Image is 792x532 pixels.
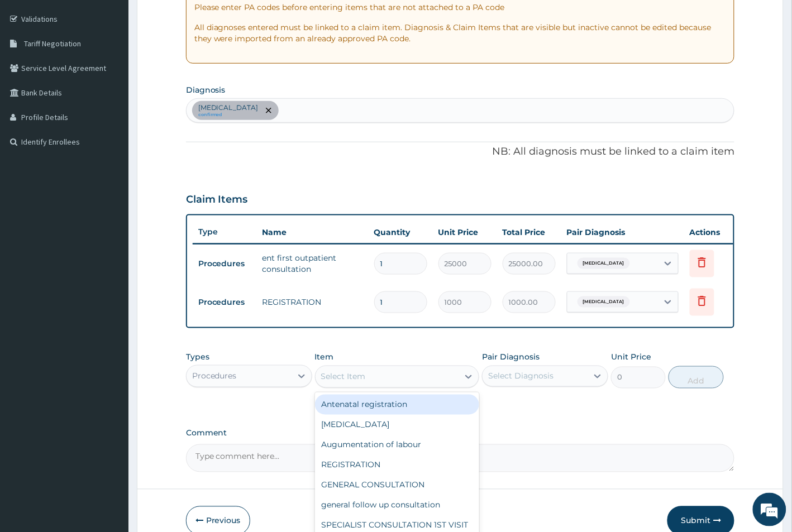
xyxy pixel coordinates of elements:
div: GENERAL CONSULTATION [315,475,480,495]
p: [MEDICAL_DATA] [198,103,259,112]
span: We're online! [65,141,154,253]
td: Procedures [193,253,257,274]
label: Comment [186,429,735,438]
div: Minimize live chat window [183,6,210,32]
label: Diagnosis [186,84,226,95]
label: Pair Diagnosis [482,352,540,363]
label: Item [315,352,334,363]
span: remove selection option [264,106,274,116]
td: REGISTRATION [257,291,369,313]
div: [MEDICAL_DATA] [315,415,480,435]
div: REGISTRATION [315,455,480,475]
th: Total Price [497,221,561,243]
span: [MEDICAL_DATA] [578,258,630,269]
div: Select Diagnosis [488,371,554,382]
p: Please enter PA codes before entering items that are not attached to a PA code [194,2,727,13]
span: Tariff Negotiation [24,39,81,49]
div: Augumentation of labour [315,435,480,455]
div: Antenatal registration [315,395,480,415]
div: Procedures [192,371,237,382]
div: Chat with us now [58,63,188,77]
label: Unit Price [611,352,651,363]
div: general follow up consultation [315,495,480,515]
img: d_794563401_company_1708531726252_794563401 [21,56,45,84]
div: Select Item [321,371,366,382]
p: All diagnoses entered must be linked to a claim item. Diagnosis & Claim Items that are visible bu... [194,22,727,44]
button: Add [669,366,723,389]
label: Types [186,353,209,362]
th: Type [193,222,257,242]
h3: Claim Items [186,194,248,206]
th: Quantity [369,221,433,243]
span: [MEDICAL_DATA] [578,296,630,308]
th: Name [257,221,369,243]
p: NB: All diagnosis must be linked to a claim item [186,145,735,159]
th: Pair Diagnosis [561,221,684,243]
th: Actions [684,221,740,243]
th: Unit Price [433,221,497,243]
td: Procedures [193,292,257,313]
small: confirmed [198,112,259,118]
td: ent first outpatient consultation [257,247,369,280]
textarea: Type your message and hit 'Enter' [6,305,213,344]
